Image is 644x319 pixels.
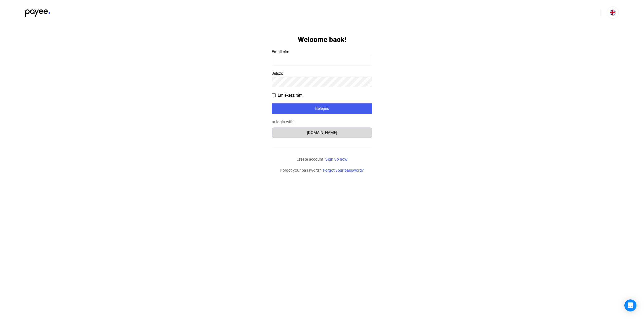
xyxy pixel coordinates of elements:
[272,71,283,76] span: Jelszó
[278,92,303,98] span: Emlékezz rám
[298,35,346,44] h1: Welcome back!
[297,157,323,162] span: Create account
[323,168,364,173] a: Forgot your password?
[607,7,619,19] button: EN
[325,157,347,162] a: Sign up now
[272,119,372,125] div: or login with:
[273,130,371,136] div: [DOMAIN_NAME]
[273,106,371,112] div: Belépés
[272,127,372,138] button: [DOMAIN_NAME]
[272,130,372,135] a: [DOMAIN_NAME]
[280,168,321,173] span: Forgot your password?
[272,49,289,54] span: Email cím
[610,10,616,16] img: EN
[624,299,636,311] div: Open Intercom Messenger
[25,7,50,17] img: black-payee-blue-dot.svg
[272,103,372,114] button: Belépés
